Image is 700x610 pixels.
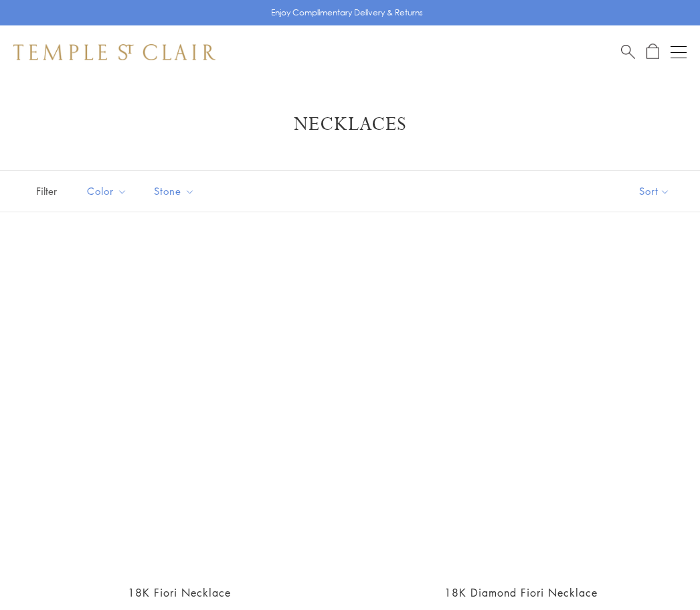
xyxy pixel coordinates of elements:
[621,44,635,60] a: Search
[33,112,667,137] h1: Necklaces
[128,585,231,600] a: 18K Fiori Necklace
[609,171,700,212] button: Show sort by
[147,183,205,200] span: Stone
[671,44,687,60] button: Open navigation
[80,183,137,200] span: Color
[144,176,205,206] button: Stone
[358,246,684,572] a: N31810-FIORI
[646,44,659,60] a: Open Shopping Bag
[444,585,598,600] a: 18K Diamond Fiori Necklace
[271,6,423,19] p: Enjoy Complimentary Delivery & Returns
[633,547,687,597] iframe: Gorgias live chat messenger
[16,246,342,572] a: 18K Fiori Necklace
[77,176,137,206] button: Color
[13,44,215,60] img: Temple St. Clair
